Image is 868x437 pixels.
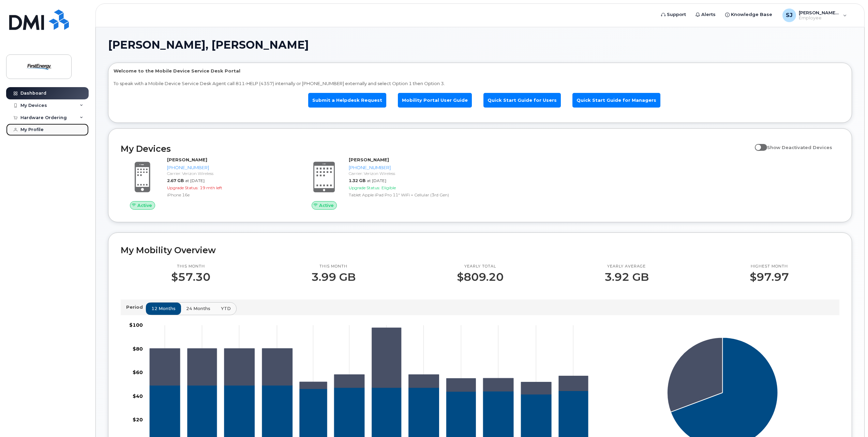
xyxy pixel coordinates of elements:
[167,157,207,162] strong: [PERSON_NAME]
[133,417,143,423] tspan: $20
[750,271,789,283] p: $97.97
[129,322,143,328] tspan: $100
[221,305,231,312] span: YTD
[133,393,143,399] tspan: $40
[311,271,356,283] p: 3.99 GB
[121,245,839,255] h2: My Mobility Overview
[367,178,386,183] span: at [DATE]
[308,93,386,108] a: Submit a Helpdesk Request
[171,264,210,269] p: This month
[302,157,476,210] a: Active[PERSON_NAME][PHONE_NUMBER]Carrier: Verizon Wireless1.32 GBat [DATE]Upgrade Status:Eligible...
[167,164,291,171] div: [PHONE_NUMBER]
[167,178,184,183] span: 2.67 GB
[457,271,504,283] p: $809.20
[200,185,222,190] span: 19 mth left
[137,202,152,209] span: Active
[167,185,198,190] span: Upgrade Status:
[750,264,789,269] p: Highest month
[604,264,649,269] p: Yearly average
[319,202,334,209] span: Active
[126,304,146,310] p: Period
[767,145,832,150] span: Show Deactivated Devices
[349,164,473,171] div: [PHONE_NUMBER]
[381,185,396,190] span: Eligible
[349,185,380,190] span: Upgrade Status:
[133,369,143,375] tspan: $60
[108,40,309,50] span: [PERSON_NAME], [PERSON_NAME]
[114,68,847,74] p: Welcome to the Mobile Device Service Desk Portal
[150,328,588,394] g: 224-275-2628
[133,346,143,352] tspan: $80
[457,264,504,269] p: Yearly total
[121,144,751,154] h2: My Devices
[604,271,649,283] p: 3.92 GB
[167,171,291,176] div: Carrier: Verizon Wireless
[121,157,294,210] a: Active[PERSON_NAME][PHONE_NUMBER]Carrier: Verizon Wireless2.67 GBat [DATE]Upgrade Status:19 mth l...
[755,141,760,146] input: Show Deactivated Devices
[167,192,291,198] div: iPhone 16e
[114,80,847,87] p: To speak with a Mobile Device Service Desk Agent call 811-HELP (4357) internally or [PHONE_NUMBER...
[185,178,205,183] span: at [DATE]
[349,171,473,176] div: Carrier: Verizon Wireless
[186,305,210,312] span: 24 months
[572,93,660,108] a: Quick Start Guide for Managers
[349,192,473,198] div: Tablet Apple iPad Pro 11" WiFi + Cellular (3rd Gen)
[171,271,210,283] p: $57.30
[838,407,863,432] iframe: Messenger Launcher
[311,264,356,269] p: This month
[349,178,365,183] span: 1.32 GB
[398,93,472,108] a: Mobility Portal User Guide
[483,93,561,108] a: Quick Start Guide for Users
[349,157,389,162] strong: [PERSON_NAME]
